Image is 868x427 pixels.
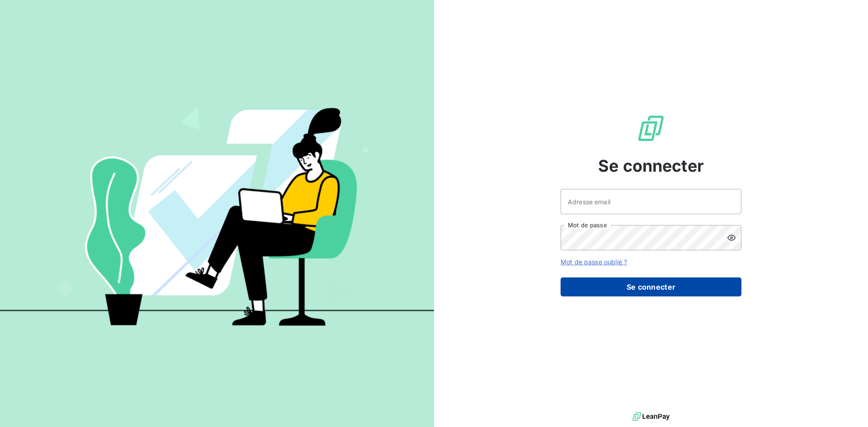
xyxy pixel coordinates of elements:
[561,258,627,266] a: Mot de passe oublié ?
[632,410,670,423] img: logo
[637,114,665,143] img: Logo LeanPay
[561,189,741,214] input: placeholder
[598,154,704,178] span: Se connecter
[561,277,741,296] button: Se connecter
